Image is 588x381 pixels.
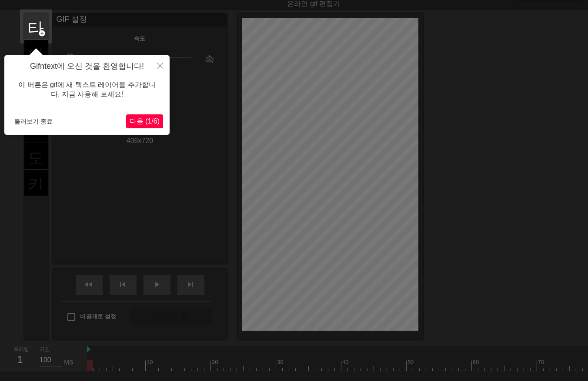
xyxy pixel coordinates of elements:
[11,115,56,128] button: 둘러보기 종료
[11,62,163,71] h4: Gifntext에 오신 것을 환영합니다!
[150,55,170,75] button: 닫다
[130,117,160,125] span: 다음 (1/6)
[11,71,163,108] div: 이 버튼은 gif에 새 텍스트 레이어를 추가합니다. 지금 사용해 보세요!
[126,114,163,128] button: 다음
